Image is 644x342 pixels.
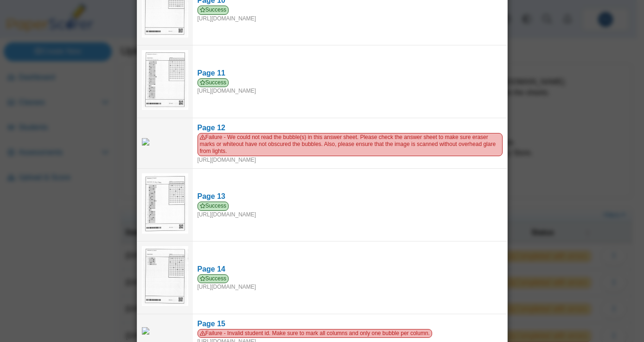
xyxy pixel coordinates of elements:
[198,78,229,87] span: Success
[198,274,229,283] span: Success
[198,133,503,164] div: [URL][DOMAIN_NAME]
[142,327,188,335] img: web_UrUfAyMbceRV7KGWLnV2kwKb30Y65cp1KWfBncSY_SEPTEMBER_15_2025T19_43_37_604000000.jpg
[193,260,507,296] a: Page 14 Success [URL][DOMAIN_NAME]
[193,118,507,169] a: Page 12 Failure - We could not read the bubble(s) in this answer sheet. Please check the answer s...
[142,246,188,306] img: 3146180_SEPTEMBER_15_2025T19_43_32_974000000.jpeg
[142,50,188,110] img: 3146118_SEPTEMBER_15_2025T19_43_34_951000000.jpeg
[198,123,503,133] div: Page 12
[198,68,503,78] div: Page 11
[198,6,229,14] span: Success
[198,78,503,95] div: [URL][DOMAIN_NAME]
[198,202,503,218] div: [URL][DOMAIN_NAME]
[198,329,433,338] span: Failure - Invalid student id. Make sure to mark all columns and only one bubble per column.
[193,187,507,223] a: Page 13 Success [URL][DOMAIN_NAME]
[193,63,507,100] a: Page 11 Success [URL][DOMAIN_NAME]
[198,264,503,274] div: Page 14
[198,319,503,329] div: Page 15
[198,202,229,210] span: Success
[198,191,503,202] div: Page 13
[198,274,503,291] div: [URL][DOMAIN_NAME]
[142,138,188,146] img: web_UrUfAyMbceRV7KGWLnV2kwKb30Y65cp1KWfBncSY_SEPTEMBER_15_2025T19_43_47_673000000.jpg
[198,133,503,156] span: Failure - We could not read the bubble(s) in this answer sheet. Please check the answer sheet to ...
[142,173,188,233] img: 3146180_SEPTEMBER_15_2025T19_43_33_585000000.jpeg
[198,6,503,22] div: [URL][DOMAIN_NAME]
